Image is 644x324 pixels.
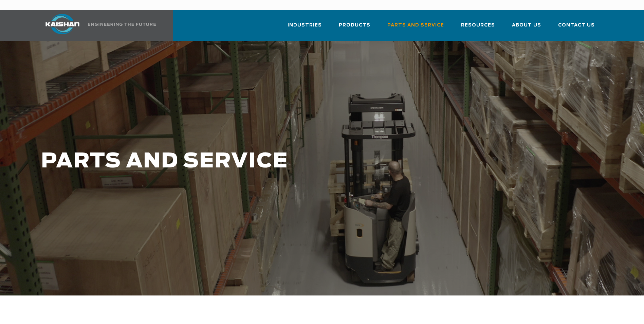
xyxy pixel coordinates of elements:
[558,16,595,39] a: Contact Us
[512,16,541,39] a: About Us
[41,150,508,173] h1: PARTS AND SERVICE
[387,16,444,39] a: Parts and Service
[288,21,322,29] span: Industries
[387,21,444,29] span: Parts and Service
[558,21,595,29] span: Contact Us
[88,23,156,26] img: Engineering the future
[461,21,495,29] span: Resources
[37,10,157,41] a: Kaishan USA
[461,16,495,39] a: Resources
[288,16,322,39] a: Industries
[339,16,370,39] a: Products
[37,14,88,34] img: kaishan logo
[512,21,541,29] span: About Us
[339,21,370,29] span: Products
